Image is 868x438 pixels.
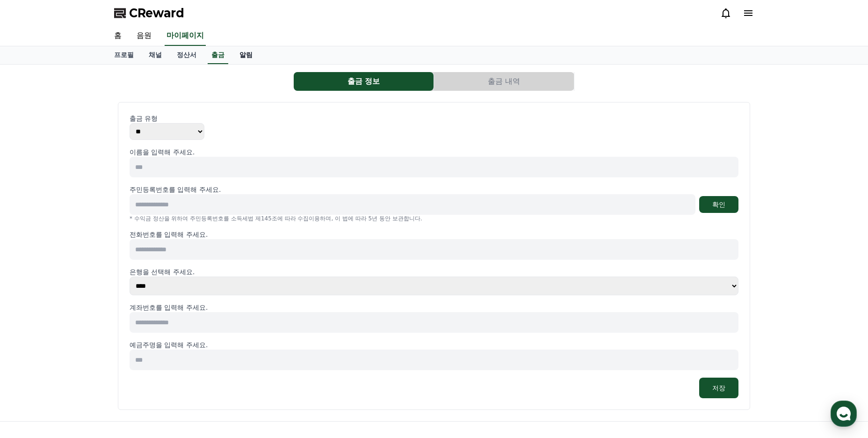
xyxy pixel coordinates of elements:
a: 채널 [141,46,169,64]
a: 마이페이지 [165,26,206,46]
a: 대화 [62,297,121,320]
button: 저장 [699,378,738,398]
button: 출금 내역 [434,72,574,91]
span: 설정 [145,311,156,318]
a: 프로필 [107,46,141,64]
span: 대화 [86,311,97,319]
p: 예금주명을 입력해 주세요. [130,340,738,350]
a: 출금 정보 [294,72,434,91]
p: 전화번호를 입력해 주세요. [130,230,738,239]
a: CReward [114,6,184,21]
p: * 수익금 정산을 위하여 주민등록번호를 소득세법 제145조에 따라 수집이용하며, 이 법에 따라 5년 동안 보관합니다. [130,215,738,222]
p: 주민등록번호를 입력해 주세요. [130,185,221,194]
button: 확인 [699,196,738,213]
a: 홈 [107,26,129,46]
a: 홈 [3,297,62,320]
p: 계좌번호를 입력해 주세요. [130,303,738,312]
p: 은행을 선택해 주세요. [130,267,738,277]
span: 홈 [29,311,35,318]
p: 출금 유형 [130,114,738,123]
p: 이름을 입력해 주세요. [130,147,738,157]
button: 출금 정보 [294,72,434,91]
a: 알림 [232,46,260,64]
a: 정산서 [169,46,204,64]
a: 음원 [129,26,159,46]
a: 설정 [121,297,180,320]
a: 출금 [208,46,228,64]
span: CReward [129,6,184,21]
